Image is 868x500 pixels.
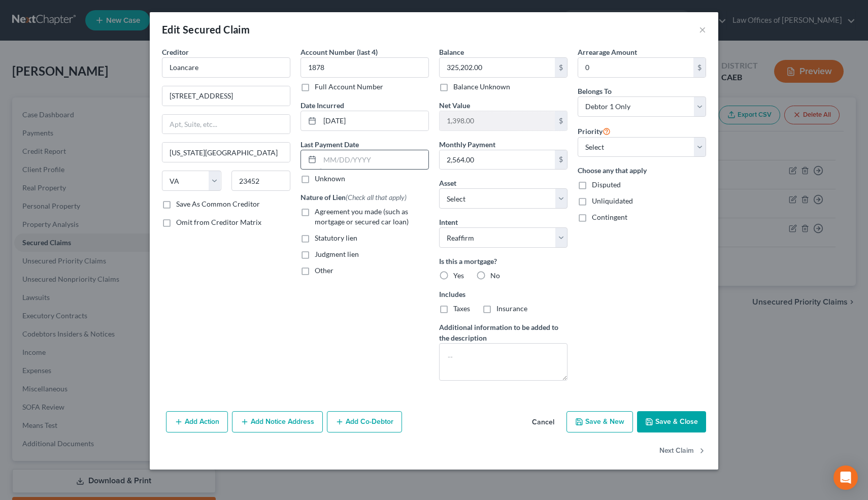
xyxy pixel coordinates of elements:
[162,143,290,162] input: Enter city...
[439,322,567,343] label: Additional information to be added to the description
[440,58,555,77] input: 0.00
[440,150,555,170] input: 0.00
[439,179,456,187] span: Asset
[555,150,567,170] div: $
[439,217,458,227] label: Intent
[592,180,621,189] span: Disputed
[578,125,611,137] label: Priority
[439,47,464,57] label: Balance
[162,57,290,78] input: Search creditor by name...
[301,47,378,57] label: Account Number (last 4)
[699,23,706,36] button: ×
[315,266,333,275] span: Other
[315,82,383,92] label: Full Account Number
[566,411,633,432] button: Save & New
[166,411,228,432] button: Add Action
[592,196,633,205] span: Unliquidated
[637,411,706,432] button: Save & Close
[301,100,344,111] label: Date Incurred
[439,256,567,266] label: Is this a mortgage?
[162,86,290,106] input: Enter address...
[315,234,357,242] span: Statutory lien
[693,58,706,77] div: $
[439,289,567,299] label: Includes
[592,213,627,221] span: Contingent
[659,441,706,462] button: Next Claim
[176,199,260,209] label: Save As Common Creditor
[524,412,562,432] button: Cancel
[301,192,407,203] label: Nature of Lien
[578,87,612,95] span: Belongs To
[439,100,470,111] label: Net Value
[315,174,345,184] label: Unknown
[320,111,428,130] input: MM/DD/YYYY
[490,271,500,280] span: No
[440,111,555,130] input: 0.00
[327,411,402,432] button: Add Co-Debtor
[555,58,567,77] div: $
[320,150,428,170] input: MM/DD/YYYY
[496,304,527,313] span: Insurance
[176,218,261,226] span: Omit from Creditor Matrix
[231,171,291,191] input: Enter zip...
[555,111,567,130] div: $
[162,48,189,56] span: Creditor
[833,465,858,490] div: Open Intercom Messenger
[578,58,693,77] input: 0.00
[162,22,250,37] div: Edit Secured Claim
[578,47,637,57] label: Arrearage Amount
[439,139,495,150] label: Monthly Payment
[453,82,510,92] label: Balance Unknown
[162,115,290,134] input: Apt, Suite, etc...
[232,411,323,432] button: Add Notice Address
[315,207,409,226] span: Agreement you made (such as mortgage or secured car loan)
[346,193,407,202] span: (Check all that apply)
[301,139,359,150] label: Last Payment Date
[301,57,429,78] input: XXXX
[453,271,464,280] span: Yes
[453,304,470,313] span: Taxes
[315,250,359,258] span: Judgment lien
[578,165,706,176] label: Choose any that apply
